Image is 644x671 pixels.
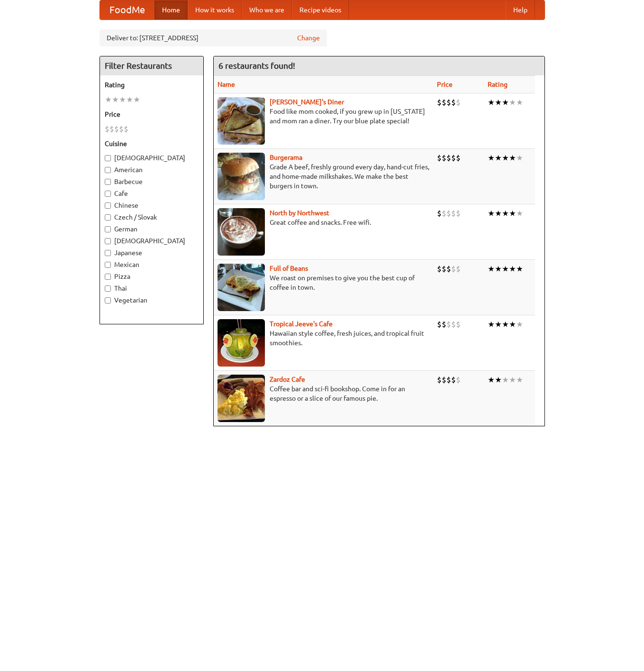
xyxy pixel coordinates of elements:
[456,375,461,385] li: $
[270,265,308,272] a: Full of Beans
[154,0,188,19] a: Home
[516,319,523,330] li: ★
[218,97,265,145] img: sallys.jpg
[105,139,199,148] h5: Cuisine
[105,274,111,280] input: Pizza
[437,97,442,108] li: $
[442,264,446,274] li: $
[442,319,446,330] li: $
[488,81,508,88] a: Rating
[495,153,502,163] li: ★
[509,208,516,219] li: ★
[105,94,112,105] li: ★
[456,153,461,163] li: $
[292,0,349,19] a: Recipe videos
[297,33,320,43] a: Change
[218,319,265,367] img: jeeves.jpg
[442,97,446,108] li: $
[105,167,111,173] input: American
[119,94,126,105] li: ★
[105,224,199,234] label: German
[495,319,502,330] li: ★
[516,208,523,219] li: ★
[100,29,327,46] div: Deliver to: [STREET_ADDRESS]
[437,153,442,163] li: $
[446,97,451,108] li: $
[502,153,509,163] li: ★
[105,177,199,186] label: Barbecue
[502,97,509,108] li: ★
[456,319,461,330] li: $
[516,264,523,274] li: ★
[495,208,502,219] li: ★
[218,375,265,422] img: zardoz.jpg
[488,264,495,274] li: ★
[218,162,429,191] p: Grade A beef, freshly ground every day, hand-cut fries, and home-made milkshakes. We make the bes...
[488,97,495,108] li: ★
[188,0,242,19] a: How it works
[105,202,111,209] input: Chinese
[105,110,199,119] h5: Price
[218,208,265,256] img: north.jpg
[506,0,535,19] a: Help
[456,208,461,219] li: $
[105,248,199,257] label: Japanese
[509,97,516,108] li: ★
[446,153,451,163] li: $
[488,153,495,163] li: ★
[451,375,456,385] li: $
[437,208,442,219] li: $
[516,153,523,163] li: ★
[105,297,111,303] input: Vegetarian
[105,226,111,232] input: German
[119,124,124,134] li: $
[437,81,453,88] a: Price
[456,97,461,108] li: $
[442,153,446,163] li: $
[270,209,329,217] a: North by Northwest
[442,375,446,385] li: $
[105,212,199,222] label: Czech / Slovak
[442,208,446,219] li: $
[105,191,111,197] input: Cafe
[437,375,442,385] li: $
[270,98,344,106] a: [PERSON_NAME]'s Diner
[270,154,302,161] b: Burgerama
[133,94,140,105] li: ★
[218,273,429,292] p: We roast on premises to give you the best cup of coffee in town.
[105,201,199,210] label: Chinese
[270,376,305,383] a: Zardoz Cafe
[218,218,429,227] p: Great coffee and snacks. Free wifi.
[456,264,461,274] li: $
[502,375,509,385] li: ★
[270,320,333,328] a: Tropical Jeeve's Cafe
[451,153,456,163] li: $
[446,264,451,274] li: $
[516,375,523,385] li: ★
[105,153,199,163] label: [DEMOGRAPHIC_DATA]
[105,238,111,244] input: [DEMOGRAPHIC_DATA]
[451,208,456,219] li: $
[516,97,523,108] li: ★
[488,375,495,385] li: ★
[451,97,456,108] li: $
[509,264,516,274] li: ★
[105,250,111,256] input: Japanese
[509,319,516,330] li: ★
[218,107,429,126] p: Food like mom cooked, if you grew up in [US_STATE] and mom ran a diner. Try our blue plate special!
[100,0,154,19] a: FoodMe
[105,165,199,175] label: American
[124,124,128,134] li: $
[105,284,199,293] label: Thai
[437,264,442,274] li: $
[105,272,199,281] label: Pizza
[437,319,442,330] li: $
[109,124,114,134] li: $
[114,124,119,134] li: $
[451,264,456,274] li: $
[446,319,451,330] li: $
[105,155,111,161] input: [DEMOGRAPHIC_DATA]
